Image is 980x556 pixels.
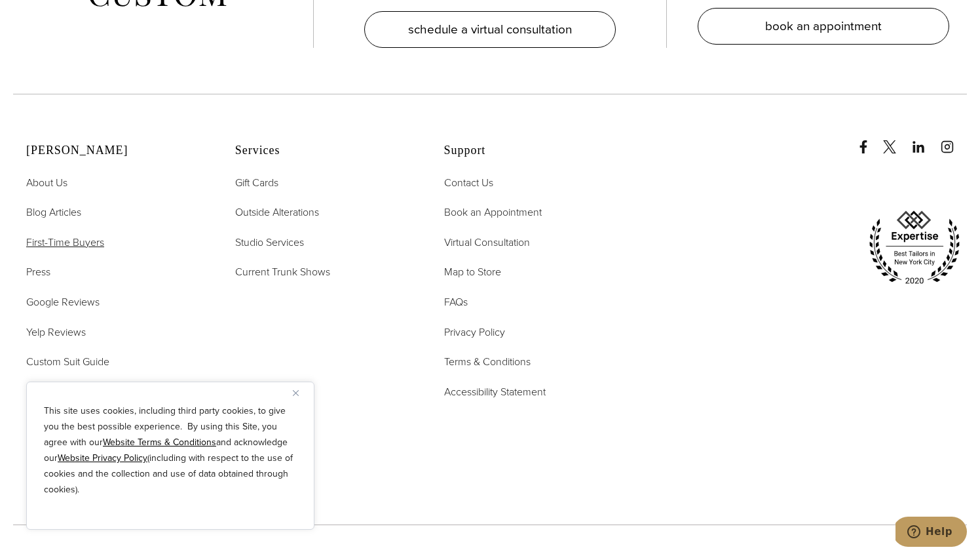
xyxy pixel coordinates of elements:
[444,234,530,251] a: Virtual Consultation
[364,11,616,48] a: schedule a virtual consultation
[235,235,304,250] span: Studio Services
[26,174,67,191] a: About Us
[26,325,86,340] span: Yelp Reviews
[235,175,278,190] span: Gift Cards
[235,204,319,221] a: Outside Alterations
[235,174,411,281] nav: Services Footer Nav
[26,175,67,190] span: About Us
[26,204,81,221] a: Blog Articles
[235,234,304,251] a: Studio Services
[444,205,542,220] span: Book an Appointment
[26,264,50,279] span: Press
[862,206,967,290] img: expertise, best tailors in new york city 2020
[26,294,100,309] span: Google Reviews
[408,20,572,39] span: schedule a virtual consultation
[857,127,880,153] a: Facebook
[26,235,104,250] span: First-Time Buyers
[444,264,501,281] a: Map to Store
[444,174,493,191] a: Contact Us
[26,324,86,341] a: Yelp Reviews
[26,294,100,311] a: Google Reviews
[444,144,620,158] h2: Support
[235,205,319,220] span: Outside Alterations
[765,16,882,35] span: book an appointment
[26,205,81,220] span: Blog Articles
[26,354,109,369] span: Custom Suit Guide
[698,8,949,45] a: book an appointment
[444,354,531,369] span: Terms & Conditions
[26,174,202,370] nav: Alan David Footer Nav
[444,384,546,401] a: Accessibility Statement
[444,353,531,370] a: Terms & Conditions
[103,435,216,449] a: Website Terms & Conditions
[444,264,501,279] span: Map to Store
[26,264,50,281] a: Press
[235,264,330,281] a: Current Trunk Shows
[444,294,468,311] a: FAQs
[26,144,202,158] h2: [PERSON_NAME]
[26,353,109,370] a: Custom Suit Guide
[444,384,546,399] span: Accessibility Statement
[444,324,505,341] a: Privacy Policy
[26,234,104,251] a: First-Time Buyers
[883,127,909,153] a: x/twitter
[235,264,330,279] span: Current Trunk Shows
[235,174,278,191] a: Gift Cards
[895,517,967,549] iframe: Opens a widget where you can chat to one of our agents
[941,127,967,153] a: instagram
[444,204,542,221] a: Book an Appointment
[444,325,505,340] span: Privacy Policy
[444,294,468,309] span: FAQs
[912,127,938,153] a: linkedin
[293,385,309,401] button: Close
[444,174,620,401] nav: Support Footer Nav
[444,175,493,190] span: Contact Us
[58,451,147,465] a: Website Privacy Policy
[235,144,411,158] h2: Services
[444,235,530,250] span: Virtual Consultation
[44,403,297,498] p: This site uses cookies, including third party cookies, to give you the best possible experience. ...
[293,390,299,396] img: Close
